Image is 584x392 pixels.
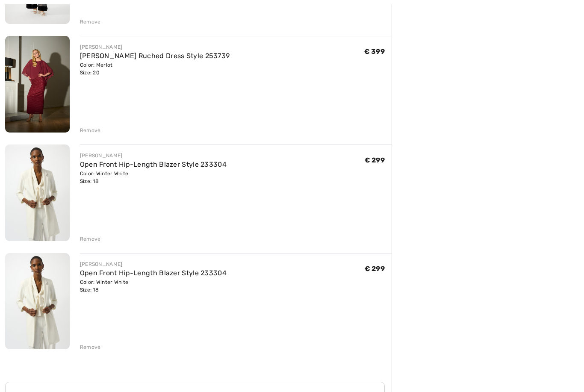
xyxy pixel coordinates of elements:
[80,278,227,294] div: Color: Winter White Size: 18
[80,170,227,185] div: Color: Winter White Size: 18
[364,47,385,56] span: € 399
[80,18,101,26] div: Remove
[365,265,385,273] span: € 299
[80,43,230,51] div: [PERSON_NAME]
[80,269,227,277] a: Open Front Hip-Length Blazer Style 233304
[5,144,70,241] img: Open Front Hip-Length Blazer Style 233304
[80,235,101,243] div: Remove
[5,36,70,133] img: Maxi Sheath Ruched Dress Style 253739
[80,61,230,77] div: Color: Merlot Size: 20
[80,160,227,168] a: Open Front Hip-Length Blazer Style 233304
[80,127,101,134] div: Remove
[80,343,101,351] div: Remove
[80,52,230,60] a: [PERSON_NAME] Ruched Dress Style 253739
[80,260,227,268] div: [PERSON_NAME]
[80,152,227,159] div: [PERSON_NAME]
[365,156,385,164] span: € 299
[5,253,70,350] img: Open Front Hip-Length Blazer Style 233304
